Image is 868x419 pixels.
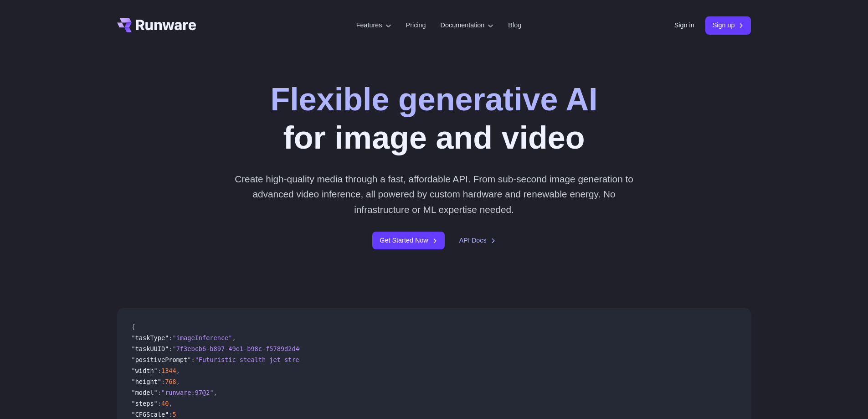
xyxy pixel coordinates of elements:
[441,20,494,31] label: Documentation
[132,345,169,352] span: "taskUUID"
[173,411,176,418] span: 5
[158,389,161,396] span: :
[508,20,521,31] a: Blog
[132,411,169,418] span: "CFGScale"
[195,356,534,363] span: "Futuristic stealth jet streaking through a neon-lit cityscape with glowing purple exhaust"
[356,20,391,31] label: Features
[173,345,314,352] span: "7f3ebcb6-b897-49e1-b98c-f5789d2d40d7"
[214,389,217,396] span: ,
[158,400,161,407] span: :
[132,389,158,396] span: "model"
[169,334,172,341] span: :
[705,16,751,34] a: Sign up
[270,80,597,157] h1: for image and video
[132,356,191,363] span: "positivePrompt"
[161,400,169,407] span: 40
[117,18,196,32] a: Go to /
[132,367,158,374] span: "width"
[176,378,180,385] span: ,
[158,367,161,374] span: :
[132,334,169,341] span: "taskType"
[132,378,161,385] span: "height"
[169,345,172,352] span: :
[270,82,597,117] strong: Flexible generative AI
[169,411,172,418] span: :
[165,378,176,385] span: 768
[161,389,214,396] span: "runware:97@2"
[173,334,232,341] span: "imageInference"
[176,367,180,374] span: ,
[132,400,158,407] span: "steps"
[191,356,195,363] span: :
[132,323,135,331] span: {
[231,171,637,217] p: Create high-quality media through a fast, affordable API. From sub-second image generation to adv...
[372,232,444,249] a: Get Started Now
[406,20,426,31] a: Pricing
[232,334,236,341] span: ,
[459,235,496,246] a: API Docs
[674,20,694,31] a: Sign in
[169,400,172,407] span: ,
[161,367,176,374] span: 1344
[161,378,165,385] span: :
